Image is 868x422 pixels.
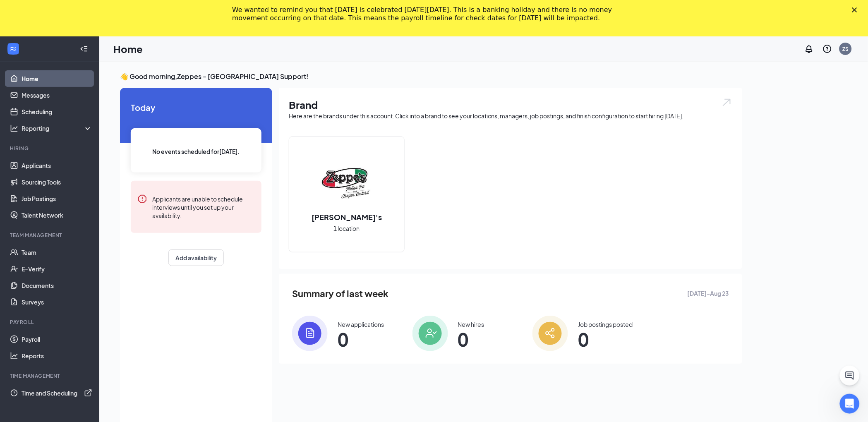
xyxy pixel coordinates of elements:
a: Documents [22,277,92,294]
div: New hires [458,320,484,328]
a: Reports [22,348,92,364]
button: ChatActive [840,366,860,386]
svg: Error [137,194,147,204]
div: Payroll [10,319,91,326]
svg: ChatActive [845,371,855,381]
h3: 👋 Good morning, Zeppes - [GEOGRAPHIC_DATA] Support ! [120,72,742,81]
svg: WorkstreamLogo [9,45,17,53]
a: E-Verify [22,261,92,277]
a: Team [22,244,92,261]
button: Add availability [168,249,224,266]
div: New applications [338,320,384,328]
span: [DATE] - Aug 23 [688,289,729,298]
a: Sourcing Tools [22,174,92,190]
span: Today [131,101,261,114]
a: Job Postings [22,190,92,207]
img: icon [532,316,568,351]
div: Close [852,7,861,12]
div: Hiring [10,145,91,152]
a: Talent Network [22,207,92,223]
a: Time and SchedulingExternalLink [22,385,92,401]
h2: [PERSON_NAME]'s [303,212,390,222]
span: 1 location [334,224,360,233]
img: Zeppe's [320,156,373,209]
div: Team Management [10,232,91,239]
div: Here are the brands under this account. Click into a brand to see your locations, managers, job p... [289,112,732,120]
a: Messages [22,87,92,103]
a: Home [22,70,92,87]
a: Scheduling [22,103,92,120]
svg: Notifications [804,44,814,54]
div: Job postings posted [578,320,633,328]
img: open.6027fd2a22e1237b5b06.svg [722,98,732,107]
span: 0 [338,332,384,347]
span: 0 [578,332,633,347]
iframe: Intercom live chat [840,394,860,414]
svg: Analysis [10,124,18,132]
div: Applicants are unable to schedule interviews until you set up your availability. [152,194,255,220]
div: Reporting [22,124,93,132]
div: TIME MANAGEMENT [10,372,91,379]
a: Surveys [22,294,92,310]
img: icon [412,316,448,351]
a: Payroll [22,331,92,348]
svg: QuestionInfo [822,44,832,54]
h1: Brand [289,98,732,112]
div: We wanted to remind you that [DATE] is celebrated [DATE][DATE]. This is a banking holiday and the... [232,6,623,22]
h1: Home [113,42,143,56]
span: No events scheduled for [DATE] . [153,147,240,156]
a: Applicants [22,157,92,174]
span: Summary of last week [292,286,388,301]
svg: Collapse [80,45,88,53]
div: ZS [843,46,849,53]
img: icon [292,316,328,351]
span: 0 [458,332,484,347]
